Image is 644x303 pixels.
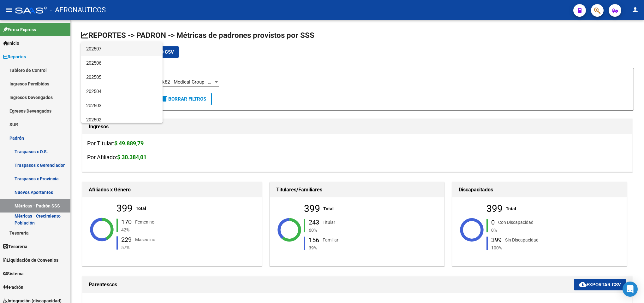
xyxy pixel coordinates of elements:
[86,42,158,56] span: 202507
[86,113,158,127] span: 202502
[86,56,158,70] span: 202506
[86,70,158,84] span: 202505
[86,84,158,99] span: 202504
[623,282,638,297] div: Open Intercom Messenger
[86,99,158,113] span: 202503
